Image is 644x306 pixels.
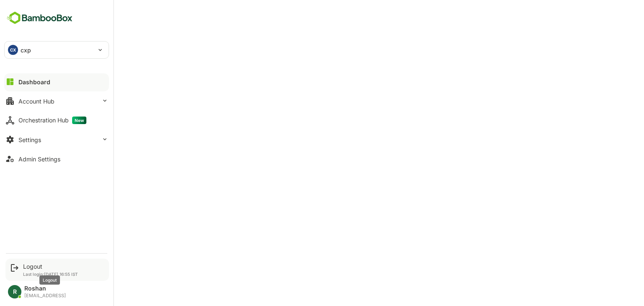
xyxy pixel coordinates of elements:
div: Logout [23,263,78,270]
p: cxp [21,46,31,54]
span: New [72,117,86,124]
div: CXcxp [5,41,109,58]
button: Account Hub [4,93,109,109]
div: Admin Settings [18,156,60,163]
div: Roshan [24,285,66,292]
div: [EMAIL_ADDRESS] [24,293,66,298]
div: Dashboard [18,78,50,86]
div: Account Hub [18,98,55,105]
div: R [8,285,21,298]
button: Admin Settings [4,150,109,167]
p: Last login: [DATE] 16:55 IST [23,272,78,277]
div: Settings [18,136,41,143]
button: Settings [4,131,109,148]
img: BambooboxFullLogoMark.5f36c76dfaba33ec1ec1367b70bb1252.svg [4,10,75,26]
button: Dashboard [4,73,109,90]
div: Orchestration Hub [18,117,86,124]
button: Orchestration HubNew [4,112,109,129]
div: CX [8,45,18,55]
